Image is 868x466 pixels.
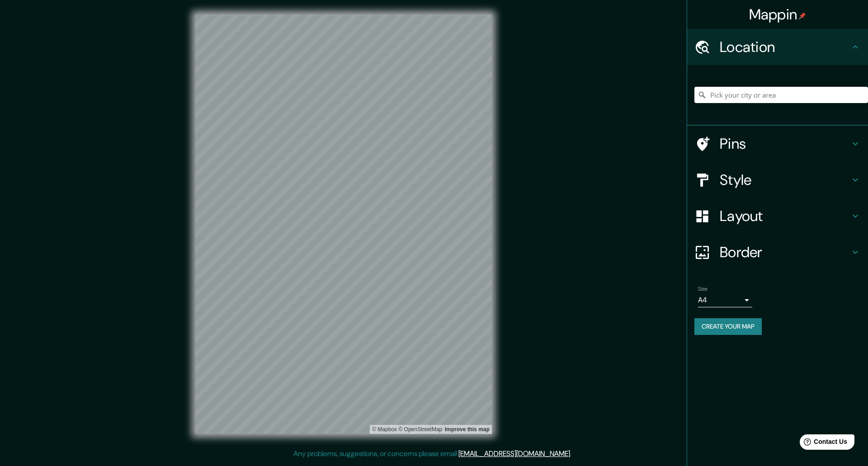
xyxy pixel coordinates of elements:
[720,207,850,225] h4: Layout
[573,448,575,459] div: .
[372,426,397,433] a: Mapbox
[720,38,850,56] h4: Location
[293,448,571,459] p: Any problems, suggestions, or concerns please email .
[788,431,858,456] iframe: Help widget launcher
[698,293,752,307] div: A4
[687,234,868,270] div: Border
[687,198,868,234] div: Layout
[799,12,806,19] img: pin-icon.png
[398,426,442,433] a: OpenStreetMap
[195,14,492,434] canvas: Map
[687,162,868,198] div: Style
[687,126,868,162] div: Pins
[445,426,490,433] a: Map feedback
[694,318,762,335] button: Create your map
[687,29,868,65] div: Location
[458,449,570,458] a: [EMAIL_ADDRESS][DOMAIN_NAME]
[571,448,573,459] div: .
[720,243,850,261] h4: Border
[698,285,708,293] label: Size
[720,171,850,189] h4: Style
[749,5,807,24] h4: Mappin
[720,135,850,153] h4: Pins
[694,87,868,103] input: Pick your city or area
